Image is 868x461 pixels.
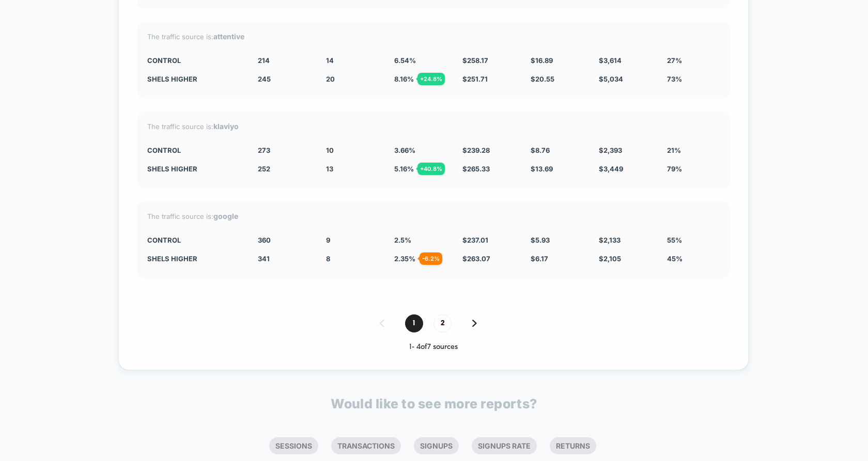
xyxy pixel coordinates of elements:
[269,437,318,454] li: Sessions
[599,75,623,83] span: $ 5,034
[258,75,271,83] span: 245
[550,437,596,454] li: Returns
[462,146,490,154] span: $ 239.28
[326,146,334,154] span: 10
[433,314,452,332] span: 2
[667,236,720,244] div: 55%
[414,437,459,454] li: Signups
[667,75,720,83] div: 73%
[258,146,270,154] span: 273
[213,212,238,220] strong: google
[599,165,623,173] span: $ 3,449
[472,437,537,454] li: Signups Rate
[462,255,490,263] span: $ 263.07
[417,73,445,85] div: + 24.8 %
[417,163,445,175] div: + 40.8 %
[258,255,270,263] span: 341
[394,146,415,154] span: 3.66 %
[531,56,553,65] span: $ 16.89
[331,396,537,411] p: Would like to see more reports?
[599,56,622,65] span: $ 3,614
[394,236,411,244] span: 2.5 %
[667,146,720,154] div: 21%
[147,212,720,220] div: The traffic source is:
[599,255,621,263] span: $ 2,105
[213,122,239,131] strong: klaviyo
[599,146,622,154] span: $ 2,393
[147,236,242,244] div: CONTROL
[147,32,720,41] div: The traffic source is:
[326,56,334,65] span: 14
[531,165,553,173] span: $ 13.69
[394,75,414,83] span: 8.16 %
[531,255,548,263] span: $ 6.17
[405,314,423,332] span: 1
[258,56,270,65] span: 214
[394,255,415,263] span: 2.35 %
[326,236,330,244] span: 9
[667,255,720,263] div: 45%
[667,56,720,65] div: 27%
[462,75,488,83] span: $ 251.71
[420,252,442,265] div: - 6.2 %
[147,122,720,131] div: The traffic source is:
[531,75,554,83] span: $ 20.55
[462,236,488,244] span: $ 237.01
[472,320,477,327] img: pagination forward
[462,56,488,65] span: $ 258.17
[326,165,333,173] span: 13
[531,146,550,154] span: $ 8.76
[147,56,242,65] div: CONTROL
[326,75,335,83] span: 20
[394,165,414,173] span: 5.16 %
[462,165,490,173] span: $ 265.33
[394,56,416,65] span: 6.54 %
[667,165,720,173] div: 79%
[258,165,270,173] span: 252
[147,146,242,154] div: CONTROL
[213,32,244,41] strong: attentive
[137,343,730,352] div: 1 - 4 of 7 sources
[147,75,242,83] div: shels higher
[331,437,401,454] li: Transactions
[531,236,550,244] span: $ 5.93
[147,165,242,173] div: shels higher
[147,255,242,263] div: shels higher
[599,236,621,244] span: $ 2,133
[258,236,271,244] span: 360
[326,255,330,263] span: 8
